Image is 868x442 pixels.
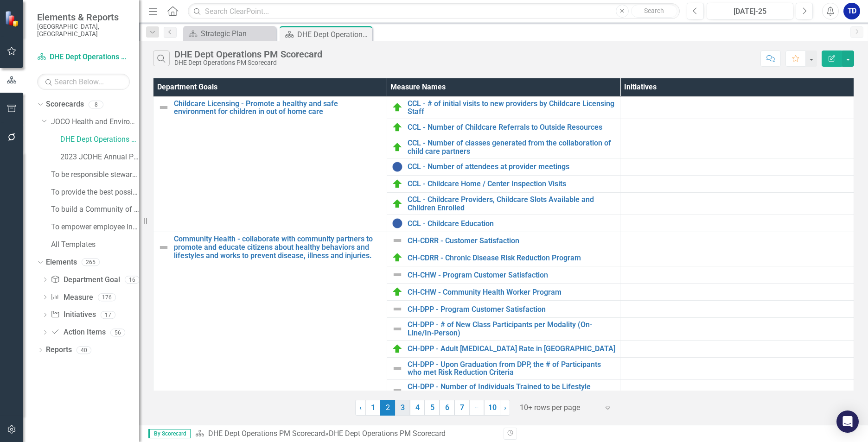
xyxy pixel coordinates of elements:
[46,345,72,355] a: Reports
[387,301,620,318] td: Double-Click to Edit Right Click for Context Menu
[392,385,403,396] img: Not Defined
[51,309,96,320] a: Initiatives
[408,383,616,399] a: CH-DPP - Number of Individuals Trained to be Lifestyle Coaches
[60,134,139,145] a: DHE Dept Operations PM Scorecard
[408,305,616,314] a: CH-DPP - Program Customer Satisfaction
[380,400,395,416] span: 2
[440,400,454,416] a: 6
[392,252,403,263] img: On Target
[101,311,115,319] div: 17
[408,220,616,228] a: CCL - Childcare Education
[408,139,616,155] a: CCL - Number of classes generated from the collaboration of child care partners
[329,429,446,438] div: DHE Dept Operations PM Scorecard
[51,327,105,338] a: Action Items
[392,343,403,354] img: On Target
[454,400,469,416] a: 7
[408,271,616,279] a: CH-CHW - Program Customer Satisfaction
[208,429,325,438] a: DHE Dept Operations PM Scorecard
[392,323,403,335] img: Not Defined
[82,259,100,266] div: 265
[98,293,116,301] div: 176
[408,360,616,377] a: CH-DPP - Upon Graduation from DPP, the # of Participants who met Risk Reduction Criteria
[174,49,322,59] div: DHE Dept Operations PM Scorecard
[392,363,403,374] img: Not Defined
[707,3,793,19] button: [DATE]-25
[408,321,616,337] a: CH-DPP - # of New Class Participants per Modality (On-Line/In-Person)
[51,275,120,285] a: Department Goal
[408,100,616,116] a: CCL - # of initial visits to new providers by Childcare Licensing Staff
[408,180,616,188] a: CCL - Childcare Home / Center Inspection Visits
[408,163,616,171] a: CCL - Number of attendees at provider meetings
[201,28,274,39] div: Strategic Plan
[387,215,620,232] td: Double-Click to Edit Right Click for Context Menu
[46,257,77,268] a: Elements
[77,346,91,354] div: 40
[710,6,790,17] div: [DATE]-25
[387,379,620,402] td: Double-Click to Edit Right Click for Context Menu
[408,237,616,245] a: CH-CDRR - Customer Satisfaction
[51,240,139,250] a: All Templates
[408,123,616,132] a: CCL - Number of Childcare Referrals to Outside Resources
[185,28,274,39] a: Strategic Plan
[387,284,620,301] td: Double-Click to Edit Right Click for Context Menu
[392,198,403,209] img: On Target
[110,328,125,336] div: 56
[51,204,139,215] a: To build a Community of Choice where people want to live and work​
[37,52,130,63] a: DHE Dept Operations PM Scorecard
[408,288,616,297] a: CH-CHW - Community Health Worker Program
[425,400,440,416] a: 5
[37,23,130,38] small: [GEOGRAPHIC_DATA], [GEOGRAPHIC_DATA]
[387,96,620,119] td: Double-Click to Edit Right Click for Context Menu
[387,193,620,215] td: Double-Click to Edit Right Click for Context Menu
[51,222,139,233] a: To empower employee innovation and productivity
[188,3,680,19] input: Search ClearPoint...
[158,242,169,253] img: Not Defined
[387,266,620,284] td: Double-Click to Edit Right Click for Context Menu
[387,249,620,266] td: Double-Click to Edit Right Click for Context Menu
[89,101,103,108] div: 8
[174,100,382,116] a: Childcare Licensing - Promote a healthy and safe environment for children in out of home care
[51,187,139,198] a: To provide the best possible mandatory and discretionary services
[644,7,664,14] span: Search
[387,340,620,357] td: Double-Click to Edit Right Click for Context Menu
[387,176,620,193] td: Double-Click to Edit Right Click for Context Menu
[60,152,139,163] a: 2023 JCDHE Annual Plan Scorecard
[51,292,93,303] a: Measure
[392,122,403,133] img: On Target
[174,59,322,66] div: DHE Dept Operations PM Scorecard
[387,119,620,136] td: Double-Click to Edit Right Click for Context Menu
[392,178,403,189] img: On Target
[387,318,620,340] td: Double-Click to Edit Right Click for Context Menu
[392,235,403,246] img: Not Defined
[153,96,387,232] td: Double-Click to Edit Right Click for Context Menu
[410,400,425,416] a: 4
[408,345,616,353] a: CH-DPP - Adult [MEDICAL_DATA] Rate in [GEOGRAPHIC_DATA]
[174,235,382,259] a: Community Health - collaborate with community partners to promote and educate citizens about heal...
[843,3,860,19] button: TD
[504,403,506,412] span: ›
[125,276,140,284] div: 16
[392,161,403,172] img: No Information
[297,29,370,40] div: DHE Dept Operations PM Scorecard
[392,218,403,229] img: No Information
[836,410,859,433] div: Open Intercom Messenger
[392,142,403,153] img: On Target
[387,357,620,379] td: Double-Click to Edit Right Click for Context Menu
[392,102,403,113] img: On Target
[5,11,21,27] img: ClearPoint Strategy
[387,158,620,176] td: Double-Click to Edit Right Click for Context Menu
[37,74,130,90] input: Search Below...
[51,170,139,180] a: To be responsible stewards of taxpayers' money​
[37,12,130,23] span: Elements & Reports
[46,99,84,110] a: Scorecards
[484,400,500,416] a: 10
[359,403,362,412] span: ‹
[51,117,139,127] a: JOCO Health and Environment
[392,269,403,280] img: Not Defined
[365,400,380,416] a: 1
[408,254,616,262] a: CH-CDRR - Chronic Disease Risk Reduction Program
[195,429,497,439] div: »
[387,232,620,249] td: Double-Click to Edit Right Click for Context Menu
[392,286,403,297] img: On Target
